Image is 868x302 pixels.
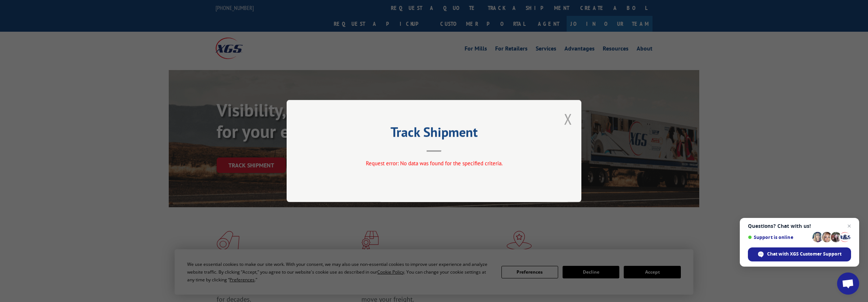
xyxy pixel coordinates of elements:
span: Close chat [845,222,854,230]
h2: Track Shipment [323,127,545,141]
span: Request error: No data was found for the specified criteria. [366,160,503,167]
div: Chat with XGS Customer Support [748,247,851,261]
span: Support is online [748,235,810,240]
span: Questions? Chat with us! [748,223,851,229]
button: Close modal [564,109,572,129]
div: Open chat [837,273,859,295]
span: Chat with XGS Customer Support [767,251,841,257]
